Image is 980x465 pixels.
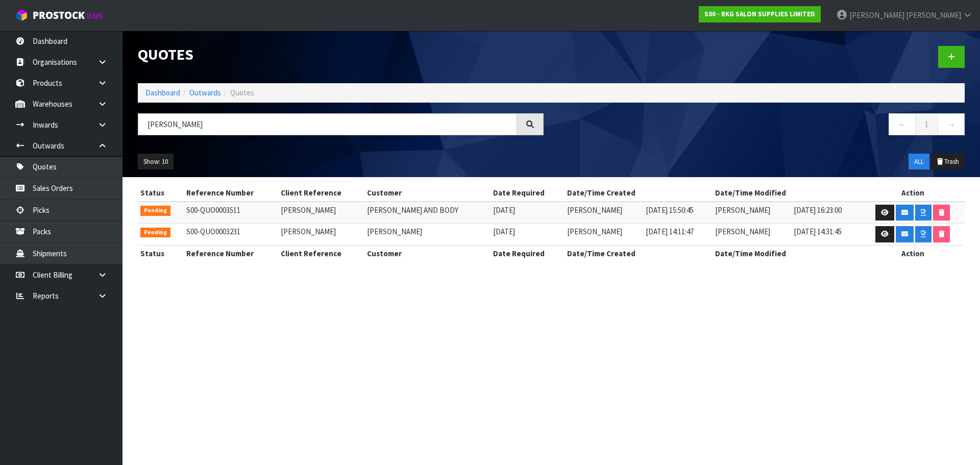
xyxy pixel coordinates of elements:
td: S00-QUO0003231 [184,224,279,246]
th: Customer [364,185,491,201]
td: [DATE] 14:31:45 [791,224,861,246]
td: [DATE] 16:23:00 [791,202,861,224]
td: [DATE] 14:11:47 [643,224,713,246]
button: ALL [909,154,929,170]
span: Pending [140,206,170,216]
th: Action [861,185,965,201]
h1: Quotes [138,46,544,63]
a: → [938,113,965,135]
span: ProStock [33,9,85,22]
th: Customer [364,245,491,261]
td: S00-QUO0003511 [184,202,279,224]
button: Show: 10 [138,154,174,170]
th: Date Required [491,185,565,201]
a: Outwards [189,88,221,97]
th: Reference Number [184,185,279,201]
th: Date/Time Modified [713,185,861,201]
span: [PERSON_NAME] [906,10,961,20]
th: Action [861,245,965,261]
th: Date/Time Created [565,185,713,201]
span: [DATE] [493,227,515,236]
td: [PERSON_NAME] [565,202,643,224]
th: Client Reference [278,245,364,261]
a: Dashboard [145,88,180,97]
input: Search quotes [138,113,517,135]
td: [PERSON_NAME] [713,202,791,224]
td: [PERSON_NAME] [278,202,364,224]
small: WMS [87,11,103,21]
td: [PERSON_NAME] [278,224,364,246]
th: Status [138,185,184,201]
span: Quotes [230,88,254,97]
th: Client Reference [278,185,364,201]
td: [DATE] 15:50:45 [643,202,713,224]
th: Date Required [491,245,565,261]
a: ← [889,113,916,135]
strong: S00 - RKG SALON SUPPLIES LIMITED [704,10,815,18]
th: Date/Time Modified [713,245,861,261]
th: Status [138,245,184,261]
td: [PERSON_NAME] [713,224,791,246]
span: [DATE] [493,205,515,215]
span: [PERSON_NAME] [849,10,904,20]
td: [PERSON_NAME] AND BODY [364,202,491,224]
th: Date/Time Created [565,245,713,261]
td: [PERSON_NAME] [364,224,491,246]
th: Reference Number [184,245,279,261]
td: [PERSON_NAME] [565,224,643,246]
nav: Page navigation [559,113,965,138]
a: S00 - RKG SALON SUPPLIES LIMITED [699,6,821,22]
button: Trash [930,154,965,170]
span: Pending [140,228,170,238]
img: cube-alt.png [15,9,28,21]
a: 1 [915,113,938,135]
